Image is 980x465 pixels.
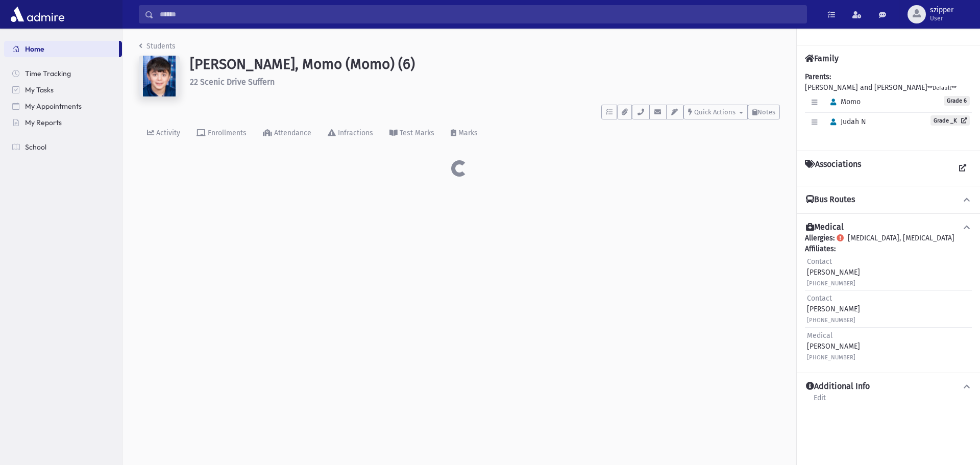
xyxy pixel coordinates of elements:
a: Students [139,42,176,51]
b: Allergies: [805,234,835,242]
h6: 22 Scenic Drive Suffern [190,77,780,87]
span: My Reports [25,118,62,127]
span: Grade 6 [944,96,970,106]
small: [PHONE_NUMBER] [807,354,855,361]
div: [PERSON_NAME] [807,293,860,325]
b: Parents: [805,72,831,81]
a: View all Associations [953,159,972,178]
h4: Additional Info [806,381,870,392]
a: My Appointments [4,98,122,114]
h4: Bus Routes [806,194,855,205]
div: Marks [456,129,478,137]
div: Attendance [272,129,311,137]
a: Marks [443,119,486,148]
a: Time Tracking [4,65,122,82]
a: Test Marks [381,119,443,148]
span: szipper [930,6,953,14]
button: Notes [748,105,780,119]
span: Contact [807,294,832,303]
a: Home [4,41,119,57]
a: Infractions [320,119,381,148]
a: Enrollments [188,119,255,148]
button: Quick Actions [683,105,748,119]
div: Infractions [336,129,373,137]
b: Affiliates: [805,244,836,253]
small: [PHONE_NUMBER] [807,280,855,287]
span: Momo [826,97,861,106]
button: Medical [805,222,972,233]
div: Activity [154,129,180,137]
nav: breadcrumb [139,41,176,56]
span: School [25,142,46,152]
span: Quick Actions [694,108,736,116]
span: Home [25,44,44,54]
h4: Associations [805,159,861,178]
span: Judah N [826,117,866,126]
span: My Tasks [25,85,54,94]
input: Search [154,5,806,23]
h4: Family [805,54,839,63]
a: My Reports [4,114,122,131]
a: Grade _K [930,115,970,126]
a: Activity [139,119,188,148]
a: School [4,139,122,155]
span: My Appointments [25,102,82,111]
span: Notes [757,108,775,116]
button: Additional Info [805,381,972,392]
div: [PERSON_NAME] and [PERSON_NAME] [805,71,972,142]
a: Edit [813,392,826,410]
span: Contact [807,257,832,266]
div: [PERSON_NAME] [807,330,860,362]
div: Enrollments [206,129,247,137]
small: [PHONE_NUMBER] [807,317,855,324]
button: Email Templates [666,105,683,119]
span: Time Tracking [25,69,71,78]
h4: Medical [806,222,844,233]
div: Test Marks [398,129,434,137]
div: [MEDICAL_DATA], [MEDICAL_DATA] [805,233,972,364]
img: AdmirePro [8,4,67,25]
span: User [930,14,953,22]
h1: [PERSON_NAME], Momo (Momo) (6) [190,56,780,73]
button: Bus Routes [805,194,972,205]
span: Medical [807,331,832,340]
div: [PERSON_NAME] [807,256,860,288]
a: Attendance [255,119,320,148]
a: My Tasks [4,82,122,98]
